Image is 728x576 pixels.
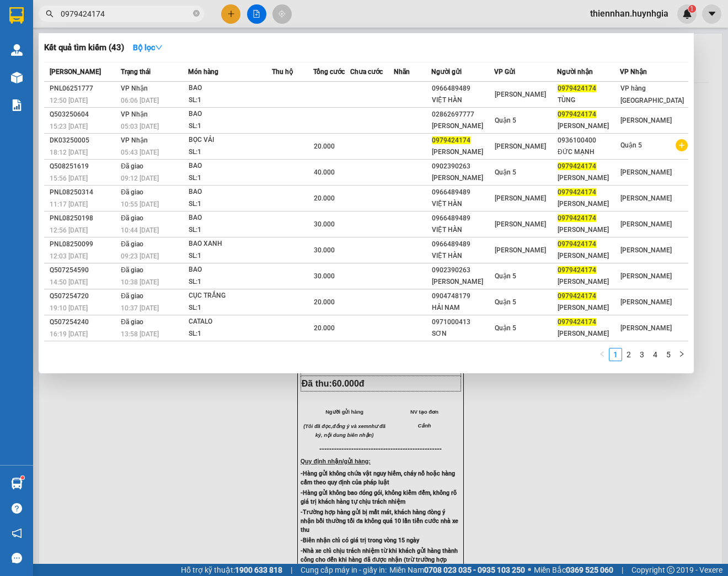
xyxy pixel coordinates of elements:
[432,109,494,120] div: 02862697777
[50,304,88,312] span: 19:10 [DATE]
[121,330,159,338] span: 13:58 [DATE]
[620,194,672,202] span: [PERSON_NAME]
[155,44,163,51] span: down
[4,62,79,73] span: ĐT:02839204577, 02839201727, 02839204577
[314,142,335,150] span: 20.000
[121,318,143,326] span: Đã giao
[558,224,619,236] div: [PERSON_NAME]
[50,213,117,224] div: PNL08250198
[558,135,619,146] div: 0936100400
[189,212,271,224] div: BAO
[84,62,149,73] span: ĐT: 0878 791 791, 0258 629 6789
[189,120,271,133] div: SL: 1
[50,68,101,76] span: [PERSON_NAME]
[50,97,88,104] span: 12:50 [DATE]
[432,161,494,172] div: 0902390263
[649,348,662,361] li: 4
[620,272,672,280] span: [PERSON_NAME]
[50,316,117,328] div: Q507254240
[676,139,688,151] span: plus-circle
[314,168,335,176] span: 40.000
[558,240,596,248] span: 0979424174
[50,252,88,260] span: 12:03 [DATE]
[121,97,159,104] span: 06:06 [DATE]
[314,246,335,254] span: 30.000
[432,302,494,314] div: HẢI NAM
[193,10,200,17] span: close-circle
[432,250,494,262] div: VIỆT HÀN
[558,84,596,92] span: 0979424174
[50,239,117,250] div: PNL08250099
[121,240,143,248] span: Đã giao
[121,136,148,144] span: VP Nhận
[558,172,619,184] div: [PERSON_NAME]
[84,44,158,61] span: ĐC: [PERSON_NAME] Nối Dài, Thôn Đông Dinh Xã [GEOGRAPHIC_DATA]
[432,265,494,276] div: 0902390263
[188,68,218,76] span: Món hàng
[189,108,271,120] div: BAO
[558,146,619,158] div: ĐỨC MẠNH
[350,68,383,76] span: Chưa cước
[432,136,470,144] span: 0979424174
[12,503,22,514] span: question-circle
[50,175,88,182] span: 15:56 [DATE]
[495,91,546,98] span: [PERSON_NAME]
[596,348,609,361] li: Previous Page
[189,198,271,210] div: SL: 1
[121,188,143,196] span: Đã giao
[558,292,596,300] span: 0979424174
[432,172,494,184] div: [PERSON_NAME]
[609,348,622,361] li: 1
[121,110,148,118] span: VP Nhận
[432,290,494,302] div: 0904748179
[620,324,672,332] span: [PERSON_NAME]
[599,351,606,357] span: left
[50,265,117,276] div: Q507254590
[432,187,494,198] div: 0966489489
[314,272,335,280] span: 30.000
[50,123,88,130] span: 15:23 [DATE]
[495,298,516,306] span: Quận 5
[50,278,88,286] span: 14:50 [DATE]
[189,290,271,302] div: CỤC TRẮNG
[558,188,596,196] span: 0979424174
[189,238,271,250] div: BAO XANH
[495,246,546,254] span: [PERSON_NAME]
[636,348,648,361] a: 3
[495,194,546,202] span: [PERSON_NAME]
[121,292,143,300] span: Đã giao
[121,175,159,182] span: 09:12 [DATE]
[189,134,271,146] div: BỌC VẢI
[394,68,410,76] span: Nhãn
[623,348,635,361] a: 2
[596,348,609,361] button: left
[12,553,22,563] span: message
[558,94,619,106] div: TÙNG
[620,141,642,149] span: Quận 5
[558,328,619,340] div: [PERSON_NAME]
[189,160,271,172] div: BAO
[558,214,596,222] span: 0979424174
[558,110,596,118] span: 0979424174
[12,528,22,538] span: notification
[495,168,516,176] span: Quận 5
[662,348,675,361] a: 5
[620,84,684,104] span: VP hàng [GEOGRAPHIC_DATA]
[558,318,596,326] span: 0979424174
[558,302,619,314] div: [PERSON_NAME]
[11,44,23,56] img: warehouse-icon
[121,123,159,130] span: 05:03 [DATE]
[558,250,619,262] div: [PERSON_NAME]
[432,239,494,250] div: 0966489489
[494,68,515,76] span: VP Gửi
[121,162,143,170] span: Đã giao
[432,94,494,106] div: VIỆT HÀN
[620,220,672,228] span: [PERSON_NAME]
[432,328,494,340] div: SƠN
[46,10,53,18] span: search
[558,276,619,288] div: [PERSON_NAME]
[432,198,494,210] div: VIỆT HÀN
[314,220,335,228] span: 30.000
[609,348,622,361] a: 1
[121,200,159,208] span: 10:55 [DATE]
